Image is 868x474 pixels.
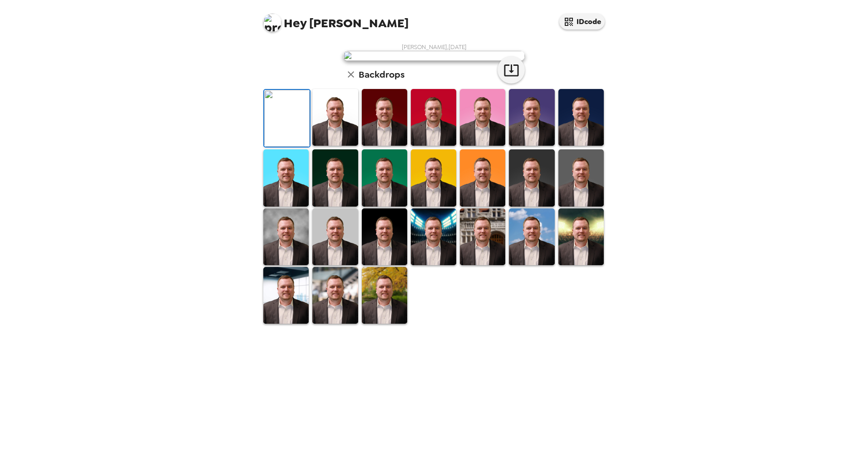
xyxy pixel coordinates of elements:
img: Original [264,90,310,147]
img: user [343,51,525,61]
button: IDcode [559,14,605,30]
img: profile pic [263,14,281,32]
span: Hey [284,15,306,31]
h6: Backdrops [359,67,404,82]
span: [PERSON_NAME] [263,9,409,30]
span: [PERSON_NAME] , [DATE] [402,43,467,51]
